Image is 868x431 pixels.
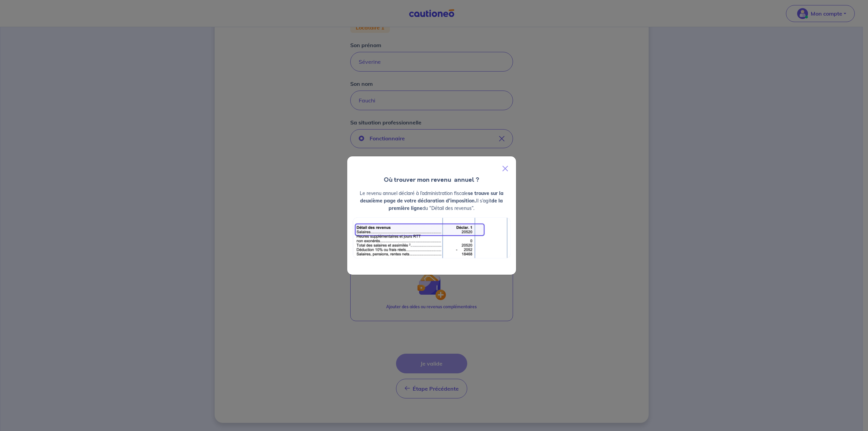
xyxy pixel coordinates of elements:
[353,190,511,212] p: Le revenu annuel déclaré à l’administration fiscale Il s’agit du “Détail des revenus”.
[347,175,516,184] h4: Où trouver mon revenu annuel ?
[360,190,504,204] strong: se trouve sur la deuxième page de votre déclaration d’imposition.
[353,217,511,258] img: exemple_revenu.png
[497,159,513,178] button: Close
[389,198,503,211] strong: de la première ligne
